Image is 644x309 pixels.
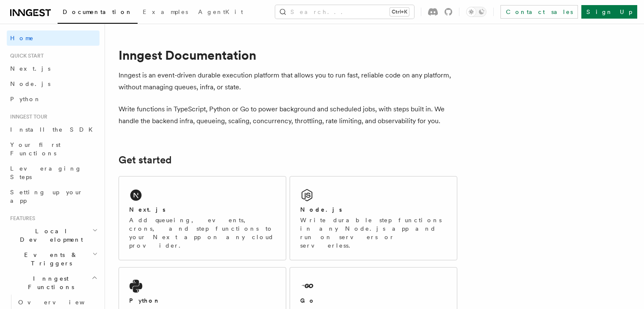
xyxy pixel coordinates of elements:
a: Next.jsAdd queueing, events, crons, and step functions to your Next app on any cloud provider. [119,176,286,260]
a: Install the SDK [7,122,100,137]
span: Inngest tour [7,113,47,120]
span: Examples [143,8,188,15]
a: Contact sales [500,5,578,19]
span: Home [10,34,34,42]
a: Leveraging Steps [7,161,100,185]
a: Sign Up [581,5,637,19]
a: Python [7,91,100,107]
span: Events & Triggers [7,251,92,268]
p: Inngest is an event-driven durable execution platform that allows you to run fast, reliable code ... [119,69,457,93]
a: Get started [119,154,171,166]
a: Node.jsWrite durable step functions in any Node.js app and run on servers or serverless. [290,176,457,260]
a: Documentation [58,3,138,24]
span: Quick start [7,52,44,59]
button: Search...Ctrl+K [275,5,414,19]
button: Toggle dark mode [466,7,486,17]
span: Node.js [10,80,50,87]
h2: Next.js [129,205,166,214]
span: AgentKit [198,8,243,15]
a: Examples [138,3,193,23]
a: Node.js [7,76,100,91]
a: Your first Functions [7,137,100,161]
p: Write functions in TypeScript, Python or Go to power background and scheduled jobs, with steps bu... [119,103,457,127]
button: Events & Triggers [7,247,100,271]
h2: Node.js [300,205,342,214]
span: Install the SDK [10,126,98,133]
a: Setting up your app [7,185,100,208]
span: Next.js [10,65,50,72]
span: Python [10,96,41,102]
span: Your first Functions [10,141,61,157]
h2: Go [300,296,315,305]
span: Local Development [7,227,92,244]
a: Next.js [7,61,100,76]
h2: Python [129,296,160,305]
span: Features [7,215,35,222]
p: Write durable step functions in any Node.js app and run on servers or serverless. [300,216,447,250]
a: AgentKit [193,3,248,23]
span: Setting up your app [10,189,83,204]
h1: Inngest Documentation [119,47,457,63]
button: Inngest Functions [7,271,100,295]
span: Documentation [63,8,133,15]
p: Add queueing, events, crons, and step functions to your Next app on any cloud provider. [129,216,276,250]
a: Home [7,30,100,46]
span: Overview [18,299,105,306]
span: Leveraging Steps [10,165,82,180]
span: Inngest Functions [7,274,91,291]
button: Local Development [7,223,100,247]
kbd: Ctrl+K [390,8,409,16]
